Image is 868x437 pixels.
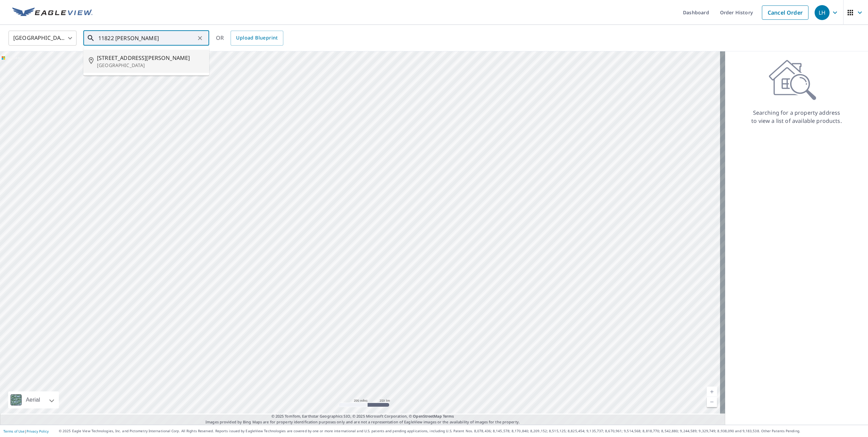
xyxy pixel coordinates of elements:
span: Upload Blueprint [236,34,278,42]
a: Terms of Use [3,429,24,434]
a: Current Level 5, Zoom In [707,387,717,397]
a: Upload Blueprint [231,31,283,46]
a: Privacy Policy [27,429,49,434]
p: [GEOGRAPHIC_DATA] [97,62,204,69]
a: OpenStreetMap [413,414,441,419]
span: [STREET_ADDRESS][PERSON_NAME] [97,54,204,62]
div: LH [815,5,830,20]
button: Clear [195,33,205,43]
input: Search by address or latitude-longitude [98,29,195,48]
p: Searching for a property address to view a list of available products. [751,109,842,125]
a: Terms [443,414,454,419]
img: EV Logo [12,7,93,18]
div: Aerial [24,391,42,408]
div: OR [216,31,283,46]
p: © 2025 Eagle View Technologies, Inc. and Pictometry International Corp. All Rights Reserved. Repo... [59,428,865,434]
a: Current Level 5, Zoom Out [707,397,717,407]
span: © 2025 TomTom, Earthstar Geographics SIO, © 2025 Microsoft Corporation, © [271,414,454,419]
p: | [3,429,49,433]
div: [GEOGRAPHIC_DATA] [9,29,77,48]
a: Cancel Order [762,5,808,20]
div: Aerial [8,391,59,408]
